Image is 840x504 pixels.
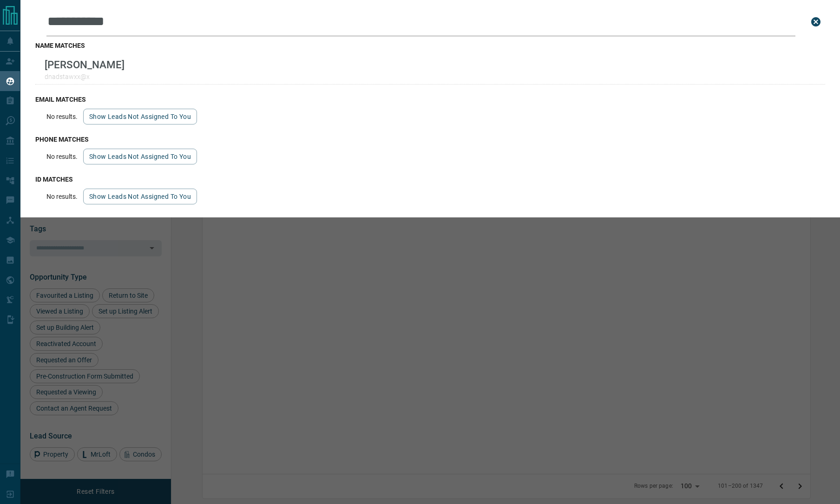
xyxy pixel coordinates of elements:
[83,109,197,124] button: show leads not assigned to you
[46,153,78,160] p: No results.
[807,13,825,31] button: close search bar
[45,73,125,80] p: dnadstawxx@x
[83,149,197,164] button: show leads not assigned to you
[83,189,197,204] button: show leads not assigned to you
[35,96,825,103] h3: email matches
[46,193,78,200] p: No results.
[46,113,78,120] p: No results.
[35,136,825,143] h3: phone matches
[35,176,825,183] h3: id matches
[45,59,125,71] p: [PERSON_NAME]
[35,42,825,49] h3: name matches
